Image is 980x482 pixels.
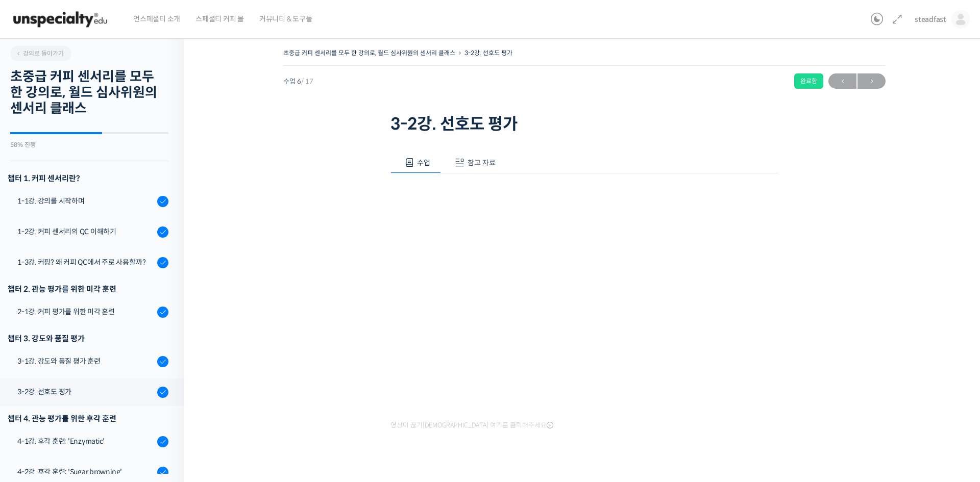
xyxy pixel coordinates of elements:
[794,73,823,89] div: 완료함
[17,306,154,317] div: 2-1강. 커피 평가를 위한 미각 훈련
[17,356,154,367] div: 3-1강. 강도와 품질 평가 훈련
[8,282,168,296] div: 챕터 2. 관능 평가를 위한 미각 훈련
[17,466,154,477] div: 4-2강. 후각 훈련: 'Sugar browning'
[10,46,71,61] a: 강의로 돌아가기
[8,332,168,345] div: 챕터 3. 강도와 품질 평가
[8,171,168,185] h3: 챕터 1. 커피 센서리란?
[17,226,154,237] div: 1-2강. 커피 센서리의 QC 이해하기
[468,158,496,167] span: 참고 자료
[857,73,886,89] a: 다음→
[17,436,154,447] div: 4-1강. 후각 훈련: 'Enzymatic'
[857,74,886,88] span: →
[10,142,168,148] div: 58% 진행
[390,114,778,134] h1: 3-2강. 선호도 평가
[390,421,553,429] span: 영상이 끊기[DEMOGRAPHIC_DATA] 여기를 클릭해주세요
[464,49,512,57] a: 3-2강. 선호도 평가
[17,257,154,268] div: 1-3강. 커핑? 왜 커피 QC에서 주로 사용할까?
[828,73,856,89] a: ←이전
[915,15,946,24] span: steadfast
[8,412,168,425] div: 챕터 4. 관능 평가를 위한 후각 훈련
[17,195,154,207] div: 1-1강. 강의를 시작하며
[10,69,168,117] h2: 초중급 커피 센서리를 모두 한 강의로, 월드 심사위원의 센서리 클래스
[17,386,154,397] div: 3-2강. 선호도 평가
[283,78,313,85] span: 수업 6
[301,77,313,86] span: / 17
[15,49,64,57] span: 강의로 돌아가기
[283,49,455,57] a: 초중급 커피 센서리를 모두 한 강의로, 월드 심사위원의 센서리 클래스
[417,158,430,167] span: 수업
[828,74,856,88] span: ←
